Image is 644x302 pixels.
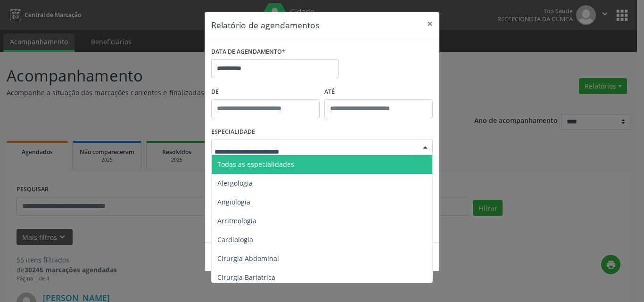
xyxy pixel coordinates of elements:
[211,125,255,139] label: ESPECIALIDADE
[217,197,250,206] span: Angiologia
[324,85,433,99] label: ATÉ
[217,273,275,282] span: Cirurgia Bariatrica
[211,19,319,31] h5: Relatório de agendamentos
[211,45,285,59] label: DATA DE AGENDAMENTO
[217,160,294,169] span: Todas as especialidades
[217,235,253,244] span: Cardiologia
[217,179,253,188] span: Alergologia
[421,12,439,35] button: Close
[217,216,256,225] span: Arritmologia
[217,254,279,263] span: Cirurgia Abdominal
[211,85,320,99] label: De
